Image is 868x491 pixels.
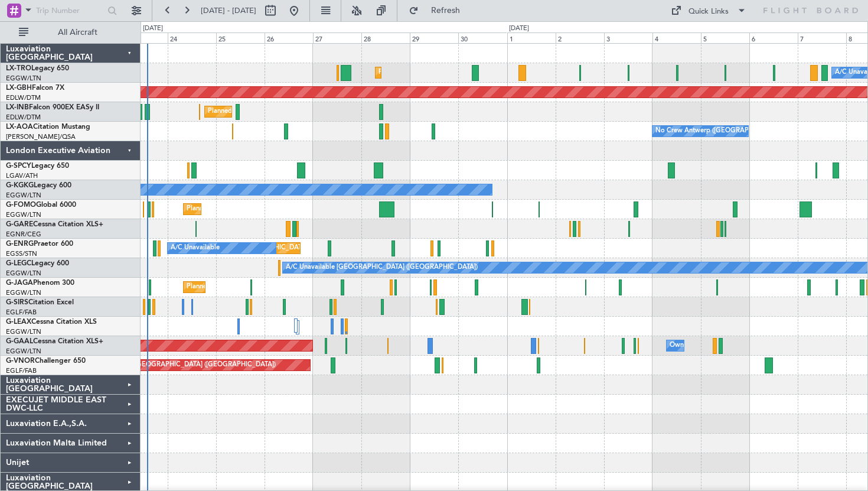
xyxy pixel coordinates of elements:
a: G-FOMOGlobal 6000 [6,201,76,209]
a: EGGW/LTN [6,288,41,297]
span: G-KGKG [6,182,34,189]
input: Trip Number [36,2,104,19]
div: 6 [749,32,798,43]
a: EGLF/FAB [6,366,37,375]
div: 24 [168,32,216,43]
div: A/C Unavailable [171,239,220,257]
div: 28 [361,32,410,43]
a: G-GAALCessna Citation XLS+ [6,338,103,345]
span: All Aircraft [31,28,125,37]
div: 29 [410,32,458,43]
span: G-SPCY [6,162,31,170]
span: G-LEGC [6,260,31,267]
span: G-LEAX [6,318,31,326]
div: 1 [507,32,556,43]
div: 30 [458,32,507,43]
div: 7 [798,32,846,43]
a: G-LEGCLegacy 600 [6,260,69,267]
div: Quick Links [688,6,729,18]
div: 3 [604,32,652,43]
span: G-FOMO [6,201,36,209]
span: G-JAGA [6,279,33,287]
div: Planned Maint [GEOGRAPHIC_DATA] ([GEOGRAPHIC_DATA]) [378,64,564,82]
span: LX-INB [6,104,29,111]
a: EDLW/DTM [6,113,41,122]
span: G-ENRG [6,240,34,248]
div: 2 [556,32,604,43]
a: EGGW/LTN [6,210,41,219]
a: G-JAGAPhenom 300 [6,279,74,287]
a: EDLW/DTM [6,93,41,102]
button: Refresh [403,1,474,20]
div: [DATE] [509,24,529,34]
div: 23 [119,32,168,43]
a: EGGW/LTN [6,327,41,336]
a: G-SIRSCitation Excel [6,299,74,306]
div: A/C Unavailable [GEOGRAPHIC_DATA] ([GEOGRAPHIC_DATA]) [286,259,478,277]
a: EGSS/STN [6,249,37,258]
div: 27 [313,32,361,43]
div: Unplanned Maint [GEOGRAPHIC_DATA] ([GEOGRAPHIC_DATA]) [187,239,381,257]
a: [PERSON_NAME]/QSA [6,132,76,141]
a: G-LEAXCessna Citation XLS [6,318,97,326]
a: EGGW/LTN [6,269,41,278]
div: Planned Maint [GEOGRAPHIC_DATA] ([GEOGRAPHIC_DATA]) [187,278,373,296]
div: No Crew Antwerp ([GEOGRAPHIC_DATA]) [655,122,784,140]
button: All Aircraft [13,23,128,42]
div: 4 [652,32,701,43]
a: EGGW/LTN [6,191,41,200]
a: LX-AOACitation Mustang [6,123,90,131]
div: Planned Maint [GEOGRAPHIC_DATA] ([GEOGRAPHIC_DATA]) [187,200,373,218]
a: LX-INBFalcon 900EX EASy II [6,104,99,111]
a: G-GARECessna Citation XLS+ [6,221,103,228]
div: Planned Maint [GEOGRAPHIC_DATA] ([GEOGRAPHIC_DATA]) [90,356,276,374]
div: Owner [670,337,690,355]
a: EGGW/LTN [6,74,41,83]
span: G-GAAL [6,338,33,345]
a: EGLF/FAB [6,308,37,317]
a: G-SPCYLegacy 650 [6,162,69,170]
span: [DATE] - [DATE] [201,5,256,16]
span: LX-GBH [6,84,32,92]
div: 5 [701,32,749,43]
button: Quick Links [665,1,752,20]
a: LX-GBHFalcon 7X [6,84,64,92]
a: EGNR/CEG [6,230,41,239]
a: G-ENRGPraetor 600 [6,240,73,248]
span: G-SIRS [6,299,28,306]
a: G-VNORChallenger 650 [6,357,86,365]
a: G-KGKGLegacy 600 [6,182,71,189]
div: 25 [216,32,265,43]
div: Planned Maint [GEOGRAPHIC_DATA] ([GEOGRAPHIC_DATA]) [208,103,394,121]
a: LGAV/ATH [6,171,38,180]
a: EGGW/LTN [6,347,41,356]
span: G-GARE [6,221,33,228]
a: LX-TROLegacy 650 [6,65,69,72]
div: 26 [265,32,313,43]
span: G-VNOR [6,357,35,365]
span: LX-AOA [6,123,33,131]
div: [DATE] [143,24,163,34]
span: LX-TRO [6,65,31,72]
span: Refresh [421,6,471,15]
